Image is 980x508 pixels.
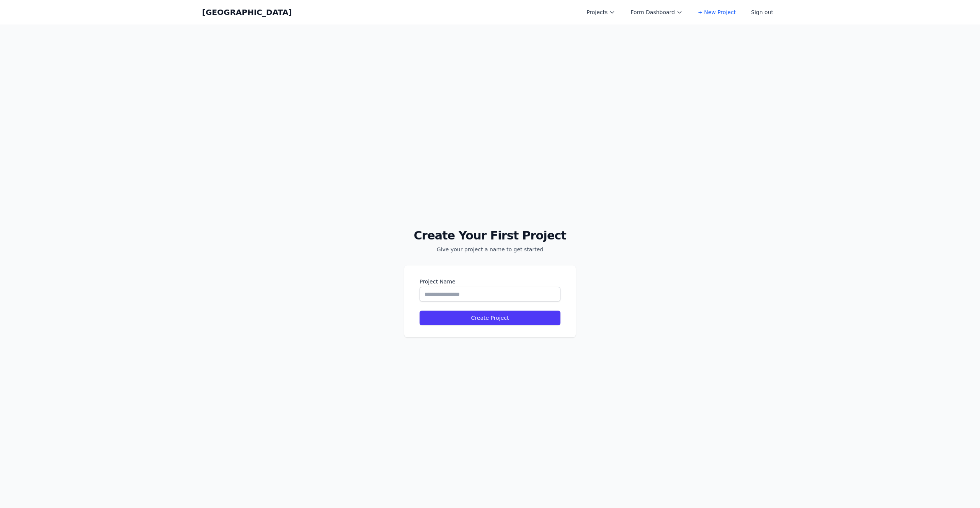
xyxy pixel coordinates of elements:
button: Form Dashboard [626,5,687,19]
a: + New Project [693,5,740,19]
h2: Create Your First Project [404,229,576,243]
button: Projects [582,5,620,19]
p: Give your project a name to get started [404,246,576,253]
button: Create Project [420,311,560,325]
a: [GEOGRAPHIC_DATA] [202,7,292,18]
label: Project Name [420,278,560,285]
button: Sign out [746,5,778,19]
